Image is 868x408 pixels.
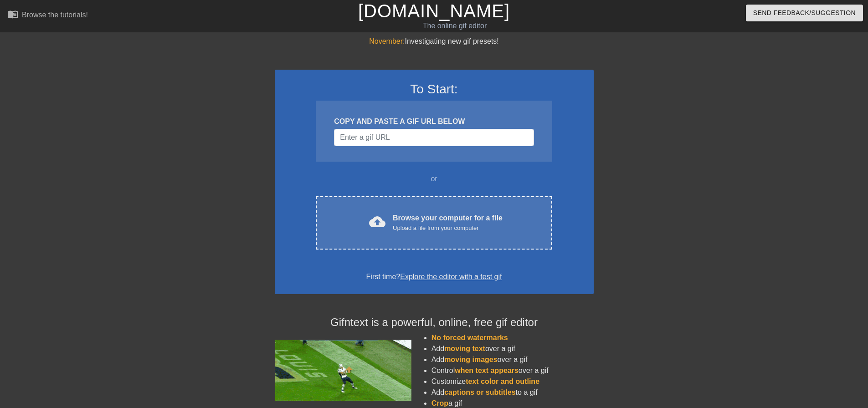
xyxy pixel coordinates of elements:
a: [DOMAIN_NAME] [358,1,510,21]
div: Upload a file from your computer [393,224,503,233]
span: moving text [444,345,485,352]
span: captions or subtitles [444,388,515,396]
input: Username [334,129,534,146]
li: Control over a gif [431,365,594,376]
div: Browse your computer for a file [393,213,503,233]
span: moving images [444,356,497,363]
li: Add to a gif [431,387,594,398]
button: Send Feedback/Suggestion [746,5,863,21]
span: menu_book [7,9,18,20]
span: Crop [431,399,448,407]
div: Investigating new gif presets! [275,36,594,47]
div: First time? [287,271,582,282]
span: Send Feedback/Suggestion [753,7,856,19]
span: text color and outline [466,377,539,385]
span: cloud_upload [369,214,385,230]
li: Customize [431,376,594,387]
a: Browse the tutorials! [7,9,88,23]
div: Browse the tutorials! [22,11,88,19]
a: Explore the editor with a test gif [400,273,502,280]
div: COPY AND PASTE A GIF URL BELOW [334,116,534,127]
span: November: [369,37,405,45]
div: The online gif editor [294,20,616,31]
li: Add over a gif [431,354,594,365]
h3: To Start: [287,82,582,97]
img: football_small.gif [275,340,411,401]
li: Add over a gif [431,343,594,354]
span: when text appears [455,367,519,374]
div: or [298,173,570,184]
h4: Gifntext is a powerful, online, free gif editor [275,316,594,329]
span: No forced watermarks [431,334,508,342]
